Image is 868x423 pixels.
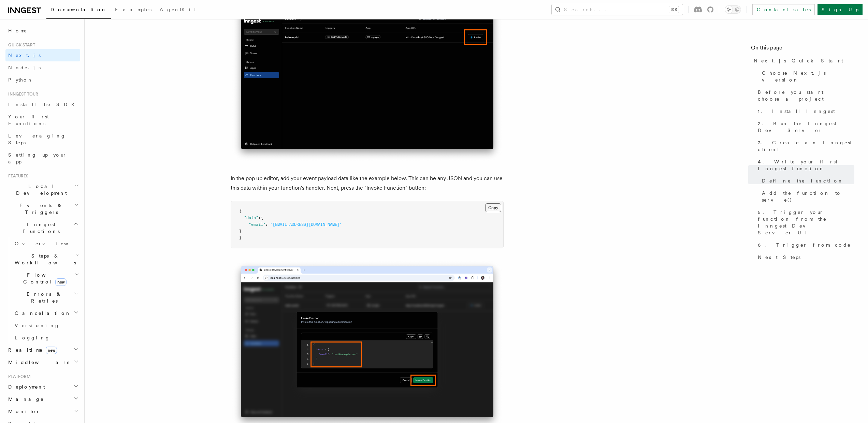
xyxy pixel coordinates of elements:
span: Install the SDK [8,102,79,107]
a: Leveraging Steps [5,130,80,149]
a: Documentation [46,2,111,19]
span: Local Development [5,183,74,196]
span: "[EMAIL_ADDRESS][DOMAIN_NAME]" [270,222,342,227]
span: 5. Trigger your function from the Inngest Dev Server UI [758,209,854,236]
span: Platform [5,374,31,379]
button: Errors & Retries [12,288,80,307]
span: Monitor [5,408,40,415]
button: Inngest Functions [5,218,80,237]
button: Manage [5,393,80,405]
span: Your first Functions [8,114,49,126]
button: Copy [485,203,501,212]
span: Manage [5,396,44,403]
button: Middleware [5,356,80,368]
span: new [46,347,57,354]
button: Toggle dark mode [725,5,741,14]
button: Local Development [5,180,80,199]
a: Sign Up [818,4,863,15]
span: 4. Write your first Inngest function [758,158,854,172]
span: Home [8,27,27,34]
a: Home [5,25,80,37]
span: } [239,235,242,240]
span: Quick start [5,42,35,48]
span: Features [5,173,28,179]
a: 5. Trigger your function from the Inngest Dev Server UI [755,206,854,239]
button: Events & Triggers [5,199,80,218]
kbd: ⌘K [669,6,679,13]
a: Logging [12,332,80,344]
span: 2. Run the Inngest Dev Server [758,120,854,134]
a: Define the function [759,175,854,187]
div: Inngest Functions [5,237,80,344]
a: Examples [111,2,156,18]
span: { [261,215,263,220]
a: AgentKit [156,2,200,18]
button: Cancellation [12,307,80,319]
span: Deployment [5,383,45,390]
span: 6. Trigger from code [758,242,851,248]
a: Add the function to serve() [759,187,854,206]
span: Setting up your app [8,152,67,164]
span: Flow Control [12,272,75,285]
button: Steps & Workflows [12,250,80,269]
a: Versioning [12,319,80,332]
span: Next.js Quick Start [754,57,843,64]
span: : [258,215,261,220]
a: 4. Write your first Inngest function [755,156,854,175]
a: Contact sales [752,4,815,15]
a: 1. Install Inngest [755,105,854,117]
span: { [239,209,242,214]
span: } [239,229,242,233]
span: Inngest Functions [5,221,74,235]
span: Errors & Retries [12,291,74,304]
span: Logging [15,335,50,340]
button: Flow Controlnew [12,269,80,288]
span: "data" [244,215,258,220]
button: Deployment [5,381,80,393]
span: Inngest tour [5,91,38,97]
span: Add the function to serve() [762,190,854,203]
span: Node.js [8,65,41,70]
a: Overview [12,237,80,250]
a: Next Steps [755,251,854,263]
a: Node.js [5,61,80,74]
span: 1. Install Inngest [758,108,835,115]
span: Overview [15,241,85,246]
span: Realtime [5,347,57,353]
a: 2. Run the Inngest Dev Server [755,117,854,136]
h4: On this page [751,44,854,55]
span: 3. Create an Inngest client [758,139,854,153]
span: Examples [115,7,151,12]
a: 6. Trigger from code [755,239,854,251]
span: Events & Triggers [5,202,74,216]
span: : [265,222,268,227]
a: Choose Next.js version [759,67,854,86]
a: Next.js Quick Start [751,55,854,67]
span: "email" [249,222,265,227]
span: new [55,278,67,286]
span: Cancellation [12,310,71,317]
a: Before you start: choose a project [755,86,854,105]
a: 3. Create an Inngest client [755,136,854,156]
span: AgentKit [160,7,196,12]
span: Versioning [15,323,60,328]
button: Monitor [5,405,80,418]
span: Middleware [5,359,70,366]
span: Next Steps [758,254,800,261]
span: Steps & Workflows [12,252,76,266]
p: In the pop up editor, add your event payload data like the example below. This can be any JSON an... [231,174,504,193]
button: Search...⌘K [552,4,683,15]
a: Install the SDK [5,98,80,111]
span: Next.js [8,53,41,58]
span: Choose Next.js version [762,70,854,83]
a: Python [5,74,80,86]
a: Next.js [5,49,80,61]
a: Your first Functions [5,111,80,130]
span: Before you start: choose a project [758,89,854,102]
span: Leveraging Steps [8,133,66,145]
span: Define the function [762,177,843,184]
span: Python [8,77,33,83]
a: Setting up your app [5,149,80,168]
span: Documentation [50,7,107,12]
button: Realtimenew [5,344,80,356]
